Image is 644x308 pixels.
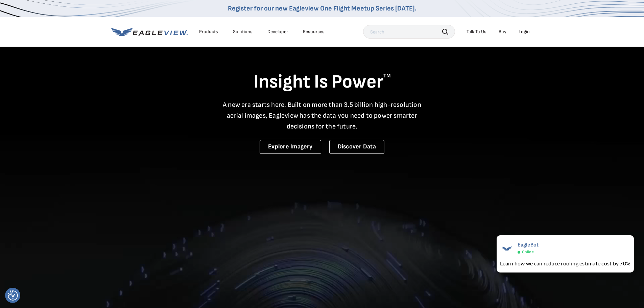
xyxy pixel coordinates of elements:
a: Register for our new Eagleview One Flight Meetup Series [DATE]. [228,4,416,13]
div: Resources [303,29,325,35]
div: Products [199,29,218,35]
a: Explore Imagery [260,140,321,154]
div: Learn how we can reduce roofing estimate cost by 70% [500,259,630,267]
a: Discover Data [329,140,384,154]
div: Solutions [233,29,253,35]
input: Search [363,25,455,39]
h1: Insight Is Power [111,70,533,94]
a: Developer [267,29,288,35]
span: Online [522,250,534,255]
p: A new era starts here. Built on more than 3.5 billion high-resolution aerial images, Eagleview ha... [219,99,426,132]
img: EagleBot [500,242,514,255]
sup: TM [383,73,391,79]
div: Login [519,29,530,35]
button: Consent Preferences [8,290,18,301]
div: Talk To Us [467,29,486,35]
span: EagleBot [518,242,539,248]
a: Buy [499,29,506,35]
img: Revisit consent button [8,290,18,301]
